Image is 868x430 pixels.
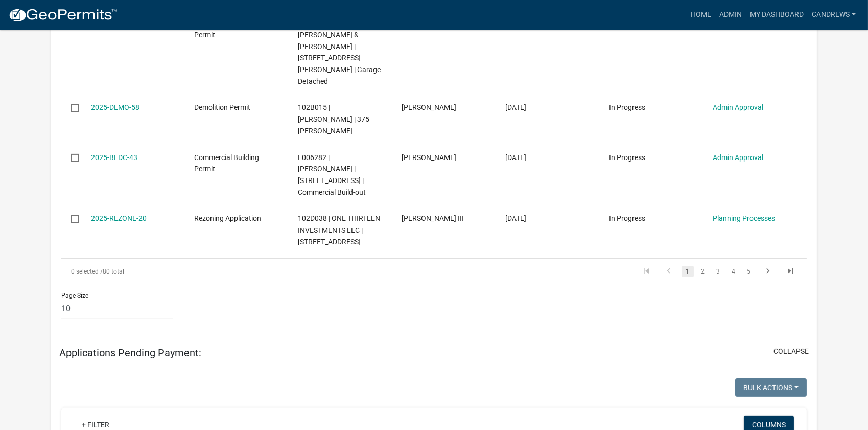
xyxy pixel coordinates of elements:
[746,5,808,25] a: My Dashboard
[71,268,103,275] span: 0 selected /
[682,266,694,277] a: 1
[505,214,526,222] span: 09/04/2025
[61,259,356,284] div: 80 total
[194,103,250,111] span: Demolition Permit
[743,266,755,277] a: 5
[505,153,526,162] span: 09/06/2025
[735,378,807,397] button: Bulk Actions
[194,214,261,222] span: Rezoning Application
[609,103,645,111] span: In Progress
[59,347,201,359] h5: Applications Pending Payment:
[402,103,456,111] span: harris
[298,103,369,135] span: 102B015 | MCMICHAEL DANA J | 375 Ternnyson Knoll
[712,266,724,277] a: 3
[695,263,711,280] li: page 2
[808,5,860,25] a: candrews
[91,103,139,111] a: 2025-DEMO-58
[741,263,757,280] li: page 5
[298,214,380,246] span: 102D038 | ONE THIRTEEN INVESTMENTS LLC | 881 HARMONY RD
[728,266,740,277] a: 4
[298,153,366,196] span: E006282 | DITTY BRIAN | 200 OAK ST | Commercial Build-out
[711,263,726,280] li: page 3
[713,214,775,222] a: Planning Processes
[298,19,381,85] span: 056C142 | PLATT STEPHEN F & JULIE R | 202 THOMAS DR | Garage Detached
[781,266,800,277] a: go to last page
[687,5,715,25] a: Home
[91,214,147,222] a: 2025-REZONE-20
[91,153,137,162] a: 2025-BLDC-43
[680,263,695,280] li: page 1
[713,153,763,162] a: Admin Approval
[194,19,256,39] span: Residential Building Permit
[715,5,746,25] a: Admin
[402,153,456,162] span: Talmadge Coleman Hadden
[713,103,763,111] a: Admin Approval
[726,263,741,280] li: page 4
[773,346,809,357] button: collapse
[505,103,526,111] span: 09/06/2025
[402,214,464,222] span: Lowell White III
[637,266,656,277] a: go to first page
[609,214,645,222] span: In Progress
[659,266,678,277] a: go to previous page
[609,153,645,162] span: In Progress
[758,266,778,277] a: go to next page
[194,153,259,173] span: Commercial Building Permit
[697,266,709,277] a: 2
